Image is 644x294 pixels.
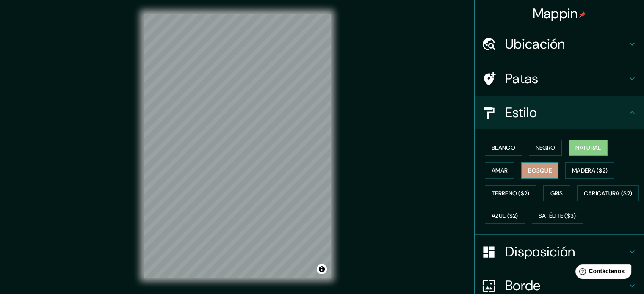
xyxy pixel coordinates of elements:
button: Caricatura ($2) [577,185,639,201]
button: Blanco [485,140,522,156]
div: Patas [475,62,644,96]
canvas: Mapa [144,14,331,278]
font: Madera ($2) [572,167,608,174]
font: Bosque [528,167,552,174]
div: Ubicación [475,27,644,61]
button: Bosque [521,162,558,179]
font: Natural [575,144,601,151]
button: Amar [485,162,514,179]
font: Estilo [505,104,537,121]
font: Patas [505,70,539,88]
button: Azul ($2) [485,208,525,224]
font: Mappin [533,5,578,22]
button: Gris [543,185,570,201]
font: Ubicación [505,35,565,53]
font: Amar [492,167,508,174]
button: Natural [569,140,608,156]
font: Disposición [505,243,575,261]
font: Gris [550,190,563,197]
font: Azul ($2) [492,212,518,220]
button: Negro [529,140,562,156]
button: Activar o desactivar atribución [317,264,327,274]
button: Madera ($2) [565,162,614,179]
button: Terreno ($2) [485,185,536,201]
iframe: Lanzador de widgets de ayuda [569,261,635,285]
button: Satélite ($3) [532,208,583,224]
img: pin-icon.png [579,11,586,18]
div: Estilo [475,96,644,129]
font: Negro [536,144,556,151]
font: Terreno ($2) [492,190,530,197]
font: Caricatura ($2) [584,190,633,197]
div: Disposición [475,235,644,269]
font: Satélite ($3) [539,212,576,220]
font: Blanco [492,144,515,151]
